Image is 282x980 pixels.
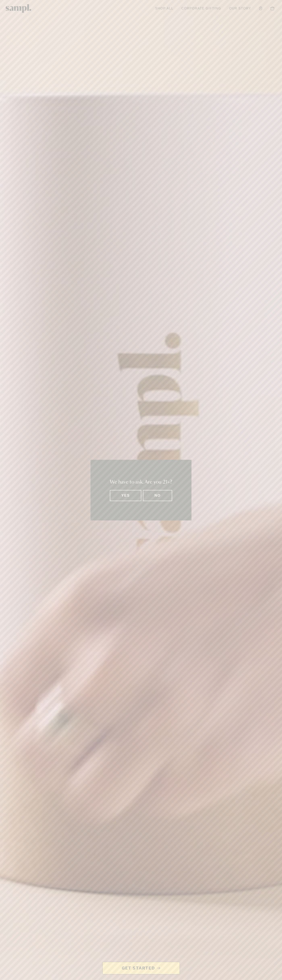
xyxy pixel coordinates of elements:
[227,4,253,13] a: Our Story
[102,962,180,974] a: Get Started
[6,4,31,13] img: Sampl logo
[179,4,223,13] a: Corporate Gifting
[122,965,155,971] span: Get Started
[153,4,175,13] a: Shop All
